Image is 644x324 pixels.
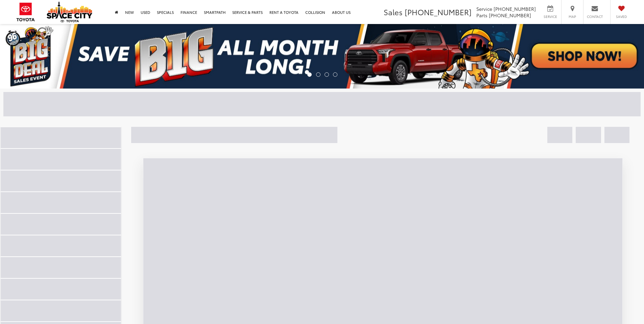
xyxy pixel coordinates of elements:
[476,12,487,19] span: Parts
[614,14,629,19] span: Saved
[476,5,492,12] span: Service
[384,6,403,17] span: Sales
[47,1,92,22] img: Space City Toyota
[543,14,558,19] span: Service
[489,12,531,19] span: [PHONE_NUMBER]
[587,14,603,19] span: Contact
[405,6,472,17] span: [PHONE_NUMBER]
[494,5,536,12] span: [PHONE_NUMBER]
[565,14,580,19] span: Map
